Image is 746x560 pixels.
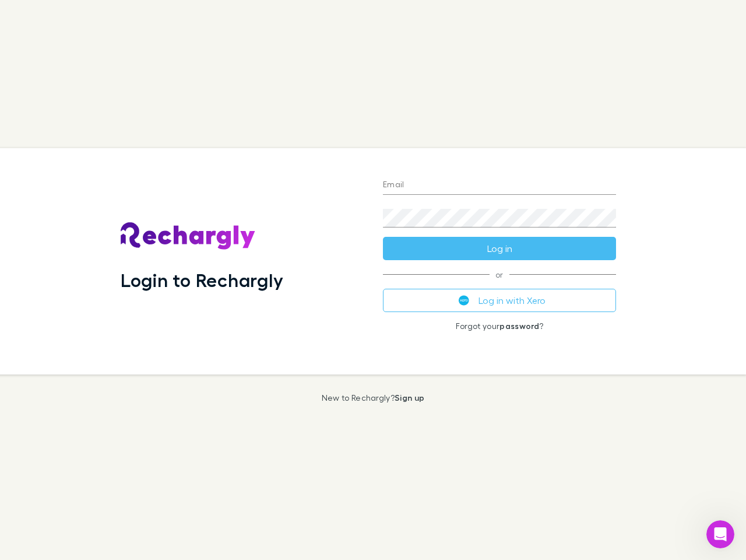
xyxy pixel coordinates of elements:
img: Xero's logo [459,295,469,306]
h1: Login to Rechargly [121,269,283,291]
p: Forgot your ? [383,321,616,331]
p: New to Rechargly? [322,393,425,402]
img: Rechargly's Logo [121,222,256,250]
a: Sign up [395,393,424,402]
button: Log in with Xero [383,289,616,312]
a: password [499,321,539,331]
button: Log in [383,237,616,260]
iframe: Intercom live chat [706,520,734,548]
